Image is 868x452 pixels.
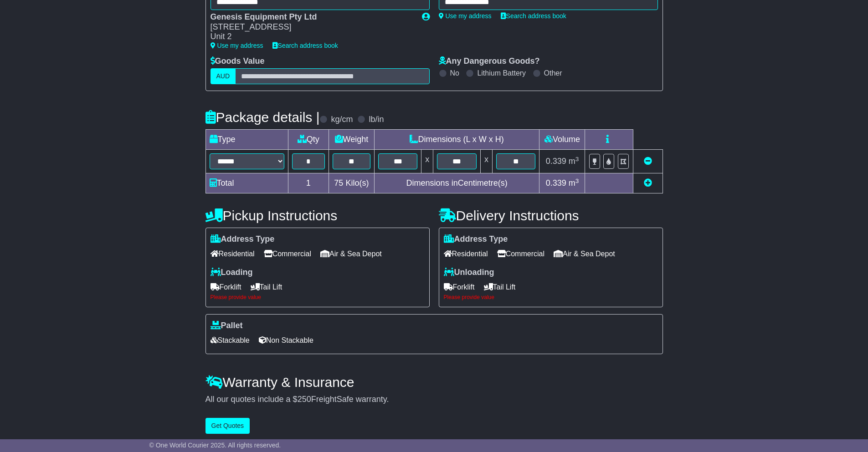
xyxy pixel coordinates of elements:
label: Address Type [211,234,275,244]
label: kg/cm [331,115,353,125]
label: No [450,69,459,77]
span: m [569,178,579,188]
span: Commercial [497,247,544,261]
span: Air & Sea Depot [320,247,382,261]
td: Total [205,173,288,193]
div: Genesis Equipment Pty Ltd [211,12,413,22]
span: Forklift [444,280,475,294]
span: Tail Lift [484,280,516,294]
a: Remove this item [644,157,652,166]
td: x [480,150,492,173]
span: Forklift [211,280,241,294]
a: Use my address [211,42,263,49]
span: Non Stackable [259,333,313,347]
span: Tail Lift [251,280,282,294]
label: Unloading [444,268,494,278]
td: Volume [539,130,585,150]
td: Dimensions (L x W x H) [374,130,539,150]
td: Dimensions in Centimetre(s) [374,173,539,193]
td: Qty [288,130,329,150]
div: [STREET_ADDRESS] [211,22,413,32]
h4: Warranty & Insurance [205,375,663,390]
a: Search address book [272,42,338,49]
span: Air & Sea Depot [554,247,615,261]
td: Weight [329,130,374,150]
button: Get Quotes [205,418,250,434]
span: 0.339 [546,178,566,188]
div: Please provide value [444,294,658,300]
span: 75 [334,178,343,188]
label: Any Dangerous Goods? [439,56,540,66]
div: All our quotes include a $ FreightSafe warranty. [205,395,663,405]
h4: Pickup Instructions [205,208,430,223]
a: Use my address [439,12,492,20]
a: Add new item [644,178,652,188]
label: lb/in [369,115,384,125]
td: Type [205,130,288,150]
span: Stackable [211,333,250,347]
span: Residential [211,247,255,261]
td: 1 [288,173,329,193]
span: © One World Courier 2025. All rights reserved. [149,442,281,449]
div: Unit 2 [211,32,413,42]
span: Residential [444,247,488,261]
label: Lithium Battery [477,69,526,77]
label: Goods Value [211,56,265,66]
h4: Delivery Instructions [439,208,663,223]
h4: Package details | [205,110,320,125]
label: Address Type [444,234,508,244]
td: Kilo(s) [329,173,374,193]
span: m [569,157,579,166]
label: Loading [211,268,253,278]
span: Commercial [264,247,311,261]
td: x [421,150,433,173]
sup: 3 [575,156,579,163]
sup: 3 [575,178,579,184]
label: AUD [211,68,236,84]
a: Search address book [501,12,566,20]
label: Pallet [211,321,243,331]
span: 0.339 [546,157,566,166]
label: Other [544,69,562,77]
span: 250 [298,395,311,404]
div: Please provide value [211,294,425,300]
